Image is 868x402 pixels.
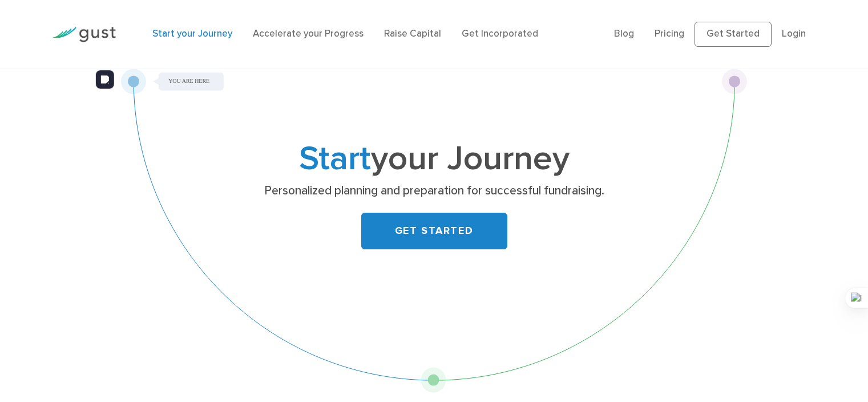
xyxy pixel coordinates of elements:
a: Get Started [695,22,772,47]
img: Gust Logo [52,27,116,42]
a: Blog [614,28,634,39]
a: Start your Journey [152,28,232,39]
a: Login [782,28,806,39]
a: Get Incorporated [462,28,538,39]
a: GET STARTED [361,213,507,249]
a: Raise Capital [384,28,441,39]
a: Accelerate your Progress [253,28,364,39]
span: Start [299,138,371,179]
p: Personalized planning and preparation for successful fundraising. [213,183,655,199]
h1: your Journey [209,144,660,175]
a: Pricing [655,28,684,39]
